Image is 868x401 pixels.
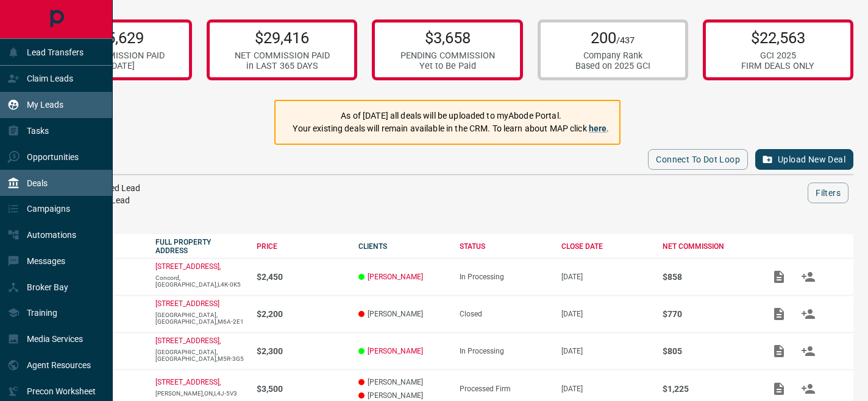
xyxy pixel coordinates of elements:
[663,309,752,319] p: $770
[764,309,794,318] span: Add / View Documents
[561,242,651,251] div: CLOSE DATE
[794,272,823,281] span: Match Clients
[257,346,346,356] p: $2,300
[293,122,609,135] p: Your existing deals will remain available in the CRM. To learn about MAP click .
[155,312,245,325] p: [GEOGRAPHIC_DATA],[GEOGRAPHIC_DATA],M6A-2E1
[69,29,165,47] p: $15,629
[561,273,651,281] p: [DATE]
[764,384,794,392] span: Add / View Documents
[235,29,330,47] p: $29,416
[358,378,448,386] p: [PERSON_NAME]
[663,384,752,394] p: $1,225
[460,385,549,393] div: Processed Firm
[400,61,495,71] div: Yet to Be Paid
[460,242,549,251] div: STATUS
[155,349,245,362] p: [GEOGRAPHIC_DATA],[GEOGRAPHIC_DATA],M5R-3G5
[358,310,448,318] p: [PERSON_NAME]
[561,385,651,393] p: [DATE]
[69,51,165,61] div: NET COMMISSION PAID
[400,29,495,47] p: $3,658
[794,309,823,318] span: Match Clients
[808,183,848,203] button: Filters
[460,273,549,281] div: In Processing
[358,391,448,400] p: [PERSON_NAME]
[663,242,752,251] div: NET COMMISSION
[400,51,495,61] div: PENDING COMMISSION
[764,272,794,281] span: Add / View Documents
[764,346,794,355] span: Add / View Documents
[741,61,814,71] div: FIRM DEALS ONLY
[257,384,346,394] p: $3,500
[755,149,853,170] button: Upload New Deal
[794,384,823,392] span: Match Clients
[155,390,245,397] p: [PERSON_NAME],ON,L4J-5V3
[358,242,448,251] div: CLIENTS
[575,29,650,47] p: 200
[616,35,635,46] span: /437
[155,238,245,255] div: FULL PROPERTY ADDRESS
[155,299,219,308] a: [STREET_ADDRESS]
[663,272,752,282] p: $858
[155,274,245,288] p: Concord,[GEOGRAPHIC_DATA],L4K-0K5
[561,347,651,355] p: [DATE]
[460,347,549,355] div: In Processing
[257,242,346,251] div: PRICE
[293,110,609,122] p: As of [DATE] all deals will be uploaded to myAbode Portal.
[741,51,814,61] div: GCI 2025
[589,124,607,133] a: here
[460,310,549,318] div: Closed
[648,149,748,170] button: Connect to Dot Loop
[155,378,221,386] a: [STREET_ADDRESS],
[257,272,346,282] p: $2,450
[368,273,423,281] a: [PERSON_NAME]
[561,310,651,318] p: [DATE]
[155,336,221,345] a: [STREET_ADDRESS],
[575,61,650,71] div: Based on 2025 GCI
[155,262,221,271] a: [STREET_ADDRESS],
[69,61,165,71] div: in [DATE]
[235,61,330,71] div: in LAST 365 DAYS
[741,29,814,47] p: $22,563
[575,51,650,61] div: Company Rank
[794,346,823,355] span: Match Clients
[368,347,423,355] a: [PERSON_NAME]
[663,346,752,356] p: $805
[257,309,346,319] p: $2,200
[235,51,330,61] div: NET COMMISSION PAID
